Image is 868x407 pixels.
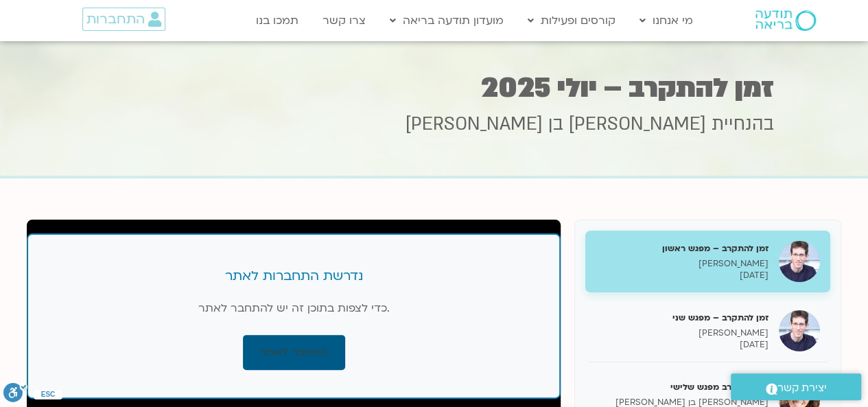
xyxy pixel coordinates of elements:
img: תודעה בריאה [755,10,816,31]
a: תמכו בנו [249,8,305,34]
a: מי אנחנו [633,8,700,34]
p: כדי לצפות בתוכן זה יש להתחבר לאתר. [56,299,532,318]
p: [DATE] [596,339,769,351]
h3: נדרשת התחברות לאתר [56,268,532,286]
p: [DATE] [596,270,769,281]
img: זמן להתקרב – מפגש שני [779,310,820,351]
img: זמן להתקרב – מפגש ראשון [779,241,820,282]
a: התחברות [82,8,165,31]
span: התחברות [86,12,145,27]
p: [PERSON_NAME] [596,258,769,270]
span: בהנחיית [712,112,774,137]
a: מועדון תודעה בריאה [383,8,511,34]
a: התחבר לאתר [243,335,345,370]
a: צרו קשר [316,8,373,34]
h5: זמן להתקרב מפגש שלישי [596,381,769,393]
h5: זמן להתקרב – מפגש ראשון [596,242,769,255]
h1: זמן להתקרב – יולי 2025 [95,75,774,102]
h5: זמן להתקרב – מפגש שני [596,312,769,324]
p: [PERSON_NAME] [596,327,769,339]
span: יצירת קשר [777,379,827,397]
a: יצירת קשר [731,373,861,400]
a: קורסים ופעילות [521,8,622,34]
